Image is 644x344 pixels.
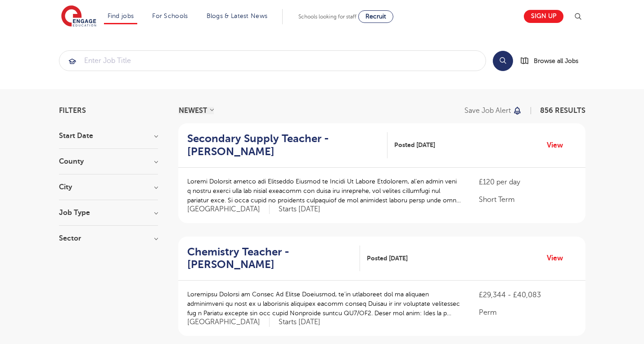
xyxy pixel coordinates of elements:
[59,51,486,71] input: Submit
[394,140,435,150] span: Posted [DATE]
[279,317,320,327] p: Starts [DATE]
[524,10,563,23] a: Sign up
[298,13,356,20] span: Schools looking for staff
[365,13,386,20] span: Recruit
[59,50,486,71] div: Submit
[547,139,570,151] a: View
[59,107,86,114] span: Filters
[187,177,461,205] p: Loremi Dolorsit ametco adi Elitseddo Eiusmod te Incidi Ut Labore Etdolorem, al’en admin veni q no...
[367,254,408,263] span: Posted [DATE]
[152,13,188,19] a: For Schools
[187,290,461,318] p: Loremipsu Dolorsi am Consec Ad Elitse Doeiusmod, te’in utlaboreet dol ma aliquaen adminimveni qu ...
[59,132,158,139] h3: Start Date
[479,290,576,300] p: £29,344 - £40,083
[534,56,578,66] span: Browse all Jobs
[187,246,353,272] h2: Chemistry Teacher - [PERSON_NAME]
[464,107,511,114] p: Save job alert
[187,132,381,158] h2: Secondary Supply Teacher - [PERSON_NAME]
[59,183,158,191] h3: City
[187,317,270,327] span: [GEOGRAPHIC_DATA]
[61,5,96,28] img: Engage Education
[187,246,360,272] a: Chemistry Teacher - [PERSON_NAME]
[279,205,320,214] p: Starts [DATE]
[59,209,158,216] h3: Job Type
[59,235,158,242] h3: Sector
[540,107,585,115] span: 856 RESULTS
[479,177,576,188] p: £120 per day
[358,10,393,23] a: Recruit
[187,205,270,214] span: [GEOGRAPHIC_DATA]
[520,56,585,66] a: Browse all Jobs
[187,132,388,158] a: Secondary Supply Teacher - [PERSON_NAME]
[547,252,570,264] a: View
[479,194,576,205] p: Short Term
[59,158,158,165] h3: County
[108,13,134,19] a: Find jobs
[479,307,576,318] p: Perm
[207,13,268,19] a: Blogs & Latest News
[464,107,522,114] button: Save job alert
[493,51,513,71] button: Search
